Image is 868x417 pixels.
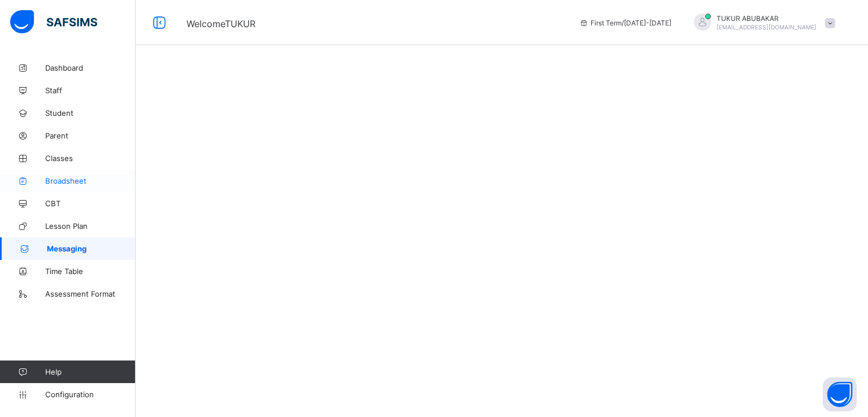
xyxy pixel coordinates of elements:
button: Open asap [823,377,857,411]
span: CBT [45,199,136,208]
span: Help [45,367,135,376]
span: Broadsheet [45,176,136,185]
span: session/term information [579,19,671,27]
span: Messaging [47,244,136,253]
span: TUKUR ABUBAKAR [717,14,817,23]
span: Welcome TUKUR [186,18,255,29]
span: Assessment Format [45,289,136,298]
span: Configuration [45,390,135,399]
div: TUKURABUBAKAR [683,14,841,32]
span: Classes [45,154,136,163]
span: [EMAIL_ADDRESS][DOMAIN_NAME] [717,24,817,31]
span: Parent [45,131,136,140]
span: Student [45,108,136,118]
img: safsims [10,10,97,34]
span: Dashboard [45,63,136,72]
span: Lesson Plan [45,221,136,231]
span: Staff [45,86,136,95]
span: Time Table [45,267,136,276]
